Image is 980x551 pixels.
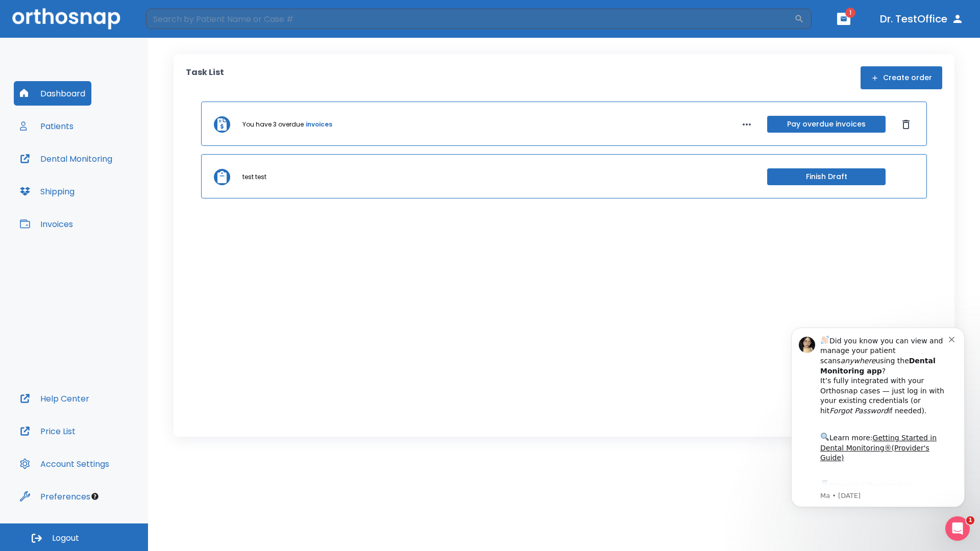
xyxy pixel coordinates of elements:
[14,81,91,106] button: Dashboard
[767,116,886,133] button: Pay overdue invoices
[14,179,81,204] button: Shipping
[14,484,96,509] button: Preferences
[861,66,942,89] button: Create order
[44,169,135,187] a: App Store
[945,516,970,541] iframe: Intercom live chat
[776,312,980,523] iframe: Intercom notifications message
[966,516,974,524] span: 1
[876,10,968,28] button: Dr. TestOffice
[242,120,304,129] p: You have 3 overdue
[306,120,332,129] a: invoices
[173,22,181,30] button: Dismiss notification
[146,9,794,29] input: Search by Patient Name or Case #
[845,8,855,18] span: 1
[14,452,115,476] button: Account Settings
[14,386,95,411] button: Help Center
[44,179,173,188] p: Message from Ma, sent 4w ago
[12,8,120,29] img: Orthosnap
[767,168,886,185] button: Finish Draft
[90,492,100,501] div: Tooltip anchor
[898,116,914,133] button: Dismiss
[52,533,79,544] span: Logout
[242,172,266,182] p: test test
[44,166,173,218] div: Download the app: | ​ Let us know if you need help getting started!
[14,146,118,171] button: Dental Monitoring
[14,114,80,138] button: Patients
[14,419,82,443] button: Price List
[186,66,224,89] p: Task List
[14,212,79,236] button: Invoices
